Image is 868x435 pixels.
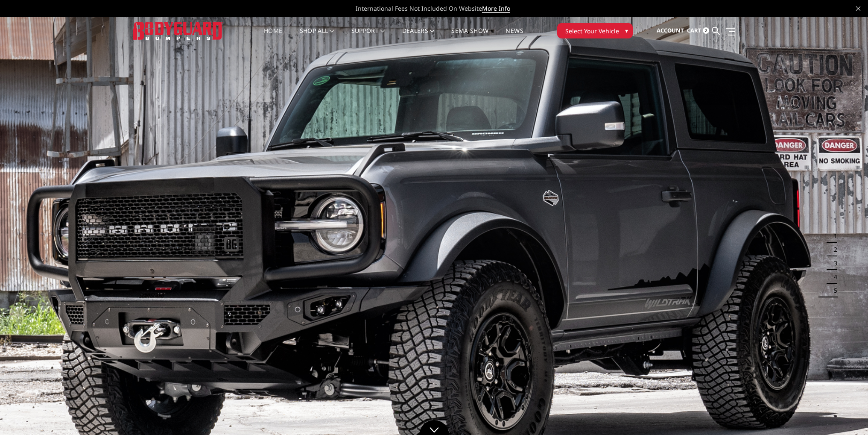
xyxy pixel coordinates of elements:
[703,27,709,34] span: 2
[687,26,701,34] span: Cart
[482,4,510,13] a: More Info
[133,22,223,39] img: BODYGUARD BUMPERS
[419,420,449,435] a: Click to Down
[625,26,628,35] span: ▾
[351,28,385,44] a: Support
[829,284,837,297] button: 5 of 5
[451,28,488,44] a: SEMA Show
[264,28,282,44] a: Home
[657,19,684,42] a: Account
[829,243,837,256] button: 2 of 5
[657,26,684,34] span: Account
[557,23,633,38] button: Select Your Vehicle
[829,270,837,284] button: 4 of 5
[565,26,619,35] span: Select Your Vehicle
[300,28,334,44] a: shop all
[402,28,435,44] a: Dealers
[506,28,523,44] a: News
[687,19,709,42] a: Cart 2
[829,256,837,270] button: 3 of 5
[829,229,837,243] button: 1 of 5
[825,394,868,435] iframe: Chat Widget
